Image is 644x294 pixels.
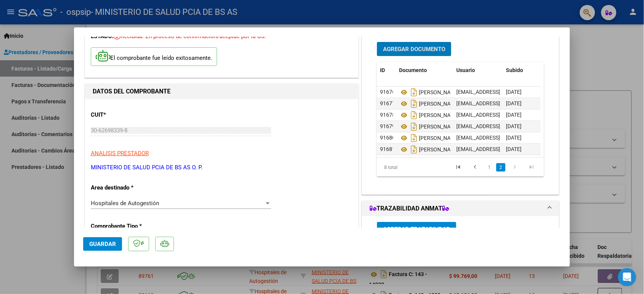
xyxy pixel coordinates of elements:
[409,120,419,133] i: Descargar documento
[380,135,395,141] span: 91680
[456,100,622,106] span: [EMAIL_ADDRESS][DOMAIN_NAME] - HTAL [PERSON_NAME] (SAMO) .
[409,109,419,121] i: Descargar documento
[456,112,622,118] span: [EMAIL_ADDRESS][DOMAIN_NAME] - HTAL [PERSON_NAME] (SAMO) .
[508,163,522,172] a: go to next page
[399,112,460,118] span: [PERSON_NAME]
[399,67,427,73] span: Documento
[91,163,353,172] p: MINISTERIO DE SALUD PCIA DE BS AS O. P.
[506,67,523,73] span: Subido
[456,67,475,73] span: Usuario
[380,100,395,106] span: 91677
[506,89,522,95] span: [DATE]
[380,89,395,95] span: 91676
[506,135,522,141] span: [DATE]
[383,46,445,53] span: Agregar Documento
[91,111,169,119] p: CUIT
[91,47,217,66] p: El comprobante fue leído exitosamente.
[506,112,522,118] span: [DATE]
[377,222,456,236] button: Agregar Trazabilidad
[91,33,113,40] span: ESTADO:
[91,222,169,231] p: Comprobante Tipo *
[399,135,460,141] span: [PERSON_NAME]
[451,163,466,172] a: go to first page
[83,237,122,251] button: Guardar
[456,135,622,141] span: [EMAIL_ADDRESS][DOMAIN_NAME] - HTAL [PERSON_NAME] (SAMO) .
[525,163,539,172] a: go to last page
[91,150,149,157] span: ANALISIS PRESTADOR
[362,36,559,194] div: DOCUMENTACIÓN RESPALDATORIA
[453,62,503,79] datatable-header-cell: Usuario
[91,200,159,207] span: Hospitales de Autogestión
[484,161,495,174] li: page 1
[506,146,522,152] span: [DATE]
[506,100,522,106] span: [DATE]
[456,123,622,129] span: [EMAIL_ADDRESS][DOMAIN_NAME] - HTAL [PERSON_NAME] (SAMO) .
[399,101,460,107] span: [PERSON_NAME]
[399,89,460,95] span: [PERSON_NAME]
[399,146,460,153] span: [PERSON_NAME]
[496,163,506,172] a: 2
[409,132,419,144] i: Descargar documento
[506,123,522,129] span: [DATE]
[89,241,116,247] span: Guardar
[409,143,419,156] i: Descargar documento
[456,146,622,152] span: [EMAIL_ADDRESS][DOMAIN_NAME] - HTAL [PERSON_NAME] (SAMO) .
[396,62,453,79] datatable-header-cell: Documento
[618,268,636,286] iframe: Intercom live chat
[468,163,483,172] a: go to previous page
[383,226,450,233] span: Agregar Trazabilidad
[456,89,622,95] span: [EMAIL_ADDRESS][DOMAIN_NAME] - HTAL [PERSON_NAME] (SAMO) .
[495,161,507,174] li: page 2
[377,62,396,79] datatable-header-cell: ID
[399,124,460,130] span: [PERSON_NAME]
[113,33,266,40] span: Recibida. En proceso de confirmacion/aceptac por la OS.
[377,158,409,177] div: 8 total
[409,86,419,98] i: Descargar documento
[503,62,541,79] datatable-header-cell: Subido
[380,67,385,73] span: ID
[380,146,395,152] span: 91681
[362,201,559,216] mat-expansion-panel-header: TRAZABILIDAD ANMAT
[380,123,395,129] span: 91679
[380,112,395,118] span: 91678
[370,204,449,213] h1: TRAZABILIDAD ANMAT
[91,183,169,192] p: Area destinado *
[93,88,171,95] strong: DATOS DEL COMPROBANTE
[485,163,494,172] a: 1
[409,98,419,110] i: Descargar documento
[377,42,451,56] button: Agregar Documento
